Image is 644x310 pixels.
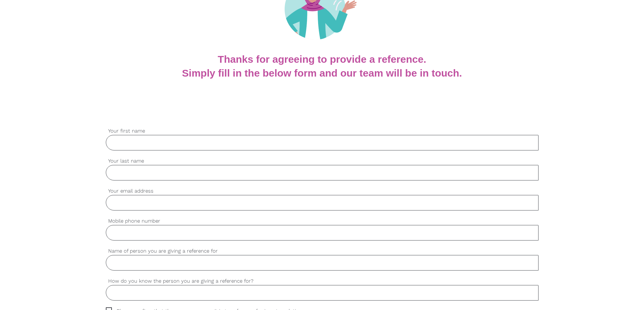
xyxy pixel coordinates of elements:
label: Mobile phone number [106,217,539,225]
b: Simply fill in the below form and our team will be in touch. [182,67,462,79]
label: Your first name [106,127,539,135]
label: Name of person you are giving a reference for [106,247,539,255]
label: How do you know the person you are giving a reference for? [106,277,539,285]
label: Your last name [106,157,539,165]
label: Your email address [106,187,539,195]
b: Thanks for agreeing to provide a reference. [218,54,426,65]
